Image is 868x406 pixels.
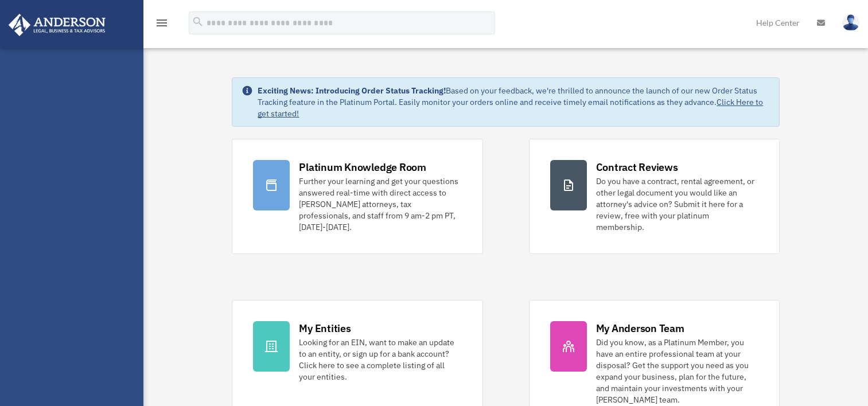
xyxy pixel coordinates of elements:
[299,337,461,382] div: Looking for an EIN, want to make an update to an entity, or sign up for a bank account? Click her...
[596,160,678,174] div: Contract Reviews
[258,85,769,119] div: Based on your feedback, we're thrilled to announce the launch of our new Order Status Tracking fe...
[258,97,763,119] a: Click Here to get started!
[596,337,758,405] div: Did you know, as a Platinum Member, you have an entire professional team at your disposal? Get th...
[596,321,684,335] div: My Anderson Team
[299,175,461,233] div: Further your learning and get your questions answered real-time with direct access to [PERSON_NAM...
[596,175,758,233] div: Do you have a contract, rental agreement, or other legal document you would like an attorney's ad...
[232,139,482,254] a: Platinum Knowledge Room Further your learning and get your questions answered real-time with dire...
[258,85,446,96] strong: Exciting News: Introducing Order Status Tracking!
[299,321,351,335] div: My Entities
[842,14,859,31] img: User Pic
[529,139,780,254] a: Contract Reviews Do you have a contract, rental agreement, or other legal document you would like...
[155,20,169,30] a: menu
[5,14,109,36] img: Anderson Advisors Platinum Portal
[192,15,204,28] i: search
[155,16,169,30] i: menu
[299,160,426,174] div: Platinum Knowledge Room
